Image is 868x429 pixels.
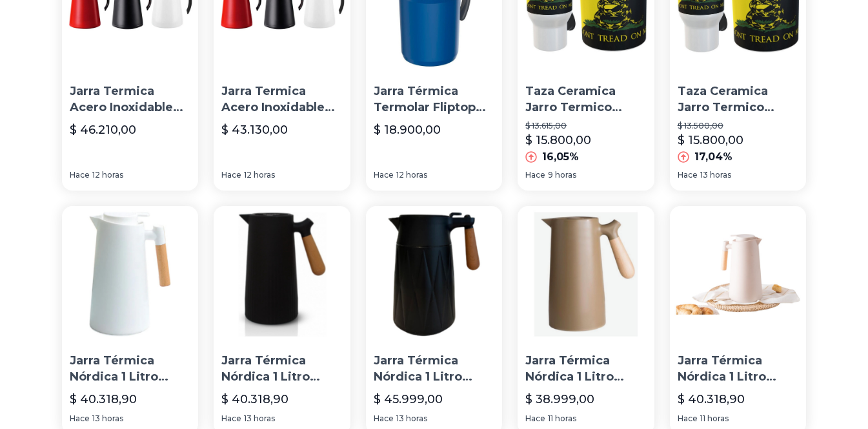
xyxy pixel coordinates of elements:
[518,206,654,342] img: Jarra Térmica Nórdica 1 Litro Plástico Manija Bamboo Colores
[525,121,646,131] p: $ 13.615,00
[221,83,342,116] p: Jarra Termica Acero Inoxidable Plastico Pico Vertedor 800ml
[221,353,342,385] p: Jarra Térmica Nórdica 1 Litro Plastico Rayado Bambu Negro
[221,170,241,180] span: Hace
[525,170,545,180] span: Hace
[221,413,241,424] span: Hace
[678,390,745,408] p: $ 40.318,90
[396,413,427,424] span: 13 horas
[70,413,90,424] span: Hace
[396,170,427,180] span: 12 horas
[678,121,798,131] p: $ 13.500,00
[548,170,576,180] span: 9 horas
[221,390,288,408] p: $ 40.318,90
[374,413,394,424] span: Hace
[214,206,350,342] img: Jarra Térmica Nórdica 1 Litro Plastico Rayado Bambu Negro
[374,83,494,116] p: Jarra Térmica Termolar Fliptop 2.5 L Azul Plástico Libre Bpa
[694,149,732,165] p: 17,04%
[525,131,591,149] p: $ 15.800,00
[221,121,288,139] p: $ 43.130,00
[244,413,275,424] span: 13 horas
[678,83,798,116] p: Taza Ceramica Jarro Termico Plastico Combo Libertarios Tread
[70,390,137,408] p: $ 40.318,90
[548,413,576,424] span: 11 horas
[678,131,743,149] p: $ 15.800,00
[62,206,198,342] img: Jarra Térmica Nórdica 1 Litro Plastico Y Mango Bambu Blanco
[670,206,806,342] img: Jarra Térmica Nórdica 1 Litro Plastico Y Mango Bamboo Crema
[525,390,594,408] p: $ 38.999,00
[542,149,579,165] p: 16,05%
[70,83,190,116] p: Jarra Termica Acero Inoxidable Plastico Pico Vertedor 800ml
[678,353,798,385] p: Jarra Térmica Nórdica 1 Litro Plastico Y Mango Bamboo Crema
[525,413,545,424] span: Hace
[678,170,698,180] span: Hace
[244,170,275,180] span: 12 horas
[525,83,646,116] p: Taza Ceramica Jarro Termico Plastico Combo Libertarios Tread
[92,170,123,180] span: 12 horas
[374,121,441,139] p: $ 18.900,00
[374,390,443,408] p: $ 45.999,00
[374,170,394,180] span: Hace
[700,413,729,424] span: 11 horas
[70,353,190,385] p: Jarra Térmica Nórdica 1 Litro Plastico Y Mango Bambu Blanco
[366,206,502,342] img: Jarra Térmica Nórdica 1 Litro Plastica Labrada Manija Bamboo
[525,353,646,385] p: Jarra Térmica Nórdica 1 Litro Plástico Manija Bamboo Colores
[678,413,698,424] span: Hace
[700,170,731,180] span: 13 horas
[92,413,123,424] span: 13 horas
[70,170,90,180] span: Hace
[70,121,136,139] p: $ 46.210,00
[374,353,494,385] p: Jarra Térmica Nórdica 1 Litro Plastica Labrada Manija Bamboo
